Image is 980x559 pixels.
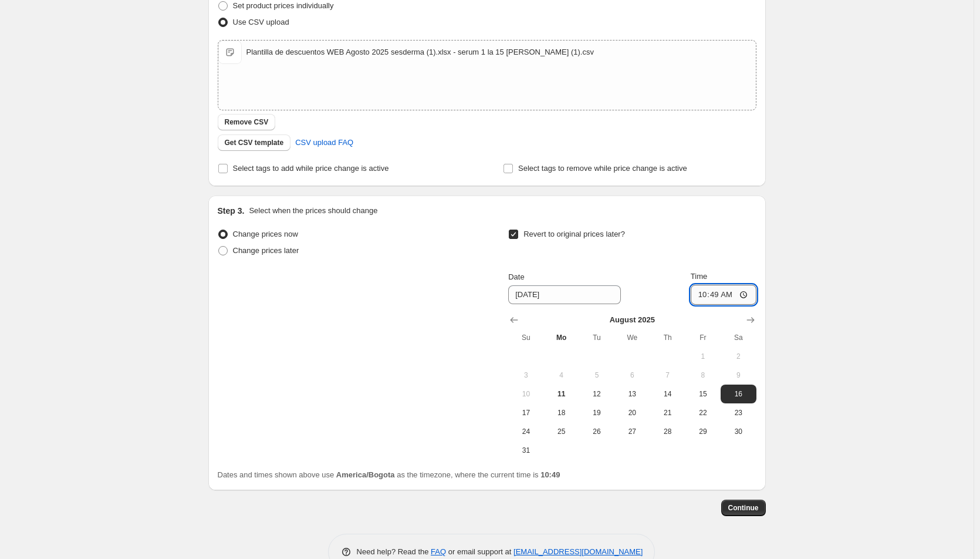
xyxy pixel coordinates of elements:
button: Thursday August 7 2025 [650,366,685,385]
span: 26 [584,427,610,436]
h2: Step 3. [218,205,245,217]
input: 12:00 [691,285,756,305]
span: 25 [549,427,575,436]
span: Select tags to remove while price change is active [518,164,687,173]
span: 23 [725,408,751,417]
button: Wednesday August 27 2025 [614,422,650,441]
button: Wednesday August 13 2025 [614,385,650,403]
button: Tuesday August 12 2025 [579,385,614,403]
span: 3 [513,371,539,380]
span: We [619,333,645,342]
span: 28 [654,427,680,436]
span: 29 [690,427,716,436]
span: 6 [619,371,645,380]
span: 15 [690,389,716,399]
span: 4 [549,371,575,380]
button: Wednesday August 6 2025 [614,366,650,385]
span: Revert to original prices later? [523,230,625,238]
span: Tu [584,333,610,342]
th: Wednesday [614,328,650,347]
span: Change prices now [233,230,298,238]
button: Thursday August 28 2025 [650,422,685,441]
th: Monday [544,328,579,347]
button: Sunday August 17 2025 [508,403,543,422]
button: Tuesday August 26 2025 [579,422,614,441]
span: Change prices later [233,246,299,255]
span: Date [508,272,524,281]
span: Set product prices individually [233,1,334,10]
span: 14 [654,389,680,399]
button: Thursday August 14 2025 [650,385,685,403]
button: Today Monday August 11 2025 [544,385,579,403]
button: Saturday August 30 2025 [721,422,756,441]
span: Get CSV template [225,138,284,147]
th: Thursday [650,328,685,347]
button: Show next month, September 2025 [742,312,759,328]
button: Saturday August 23 2025 [721,403,756,422]
span: Need help? Read the [357,547,431,556]
span: 13 [619,389,645,399]
button: Monday August 25 2025 [544,422,579,441]
button: Saturday August 16 2025 [721,385,756,403]
button: Continue [721,500,766,516]
span: Use CSV upload [233,18,289,26]
button: Friday August 29 2025 [685,422,721,441]
button: Tuesday August 5 2025 [579,366,614,385]
span: 31 [513,446,539,455]
button: Sunday August 31 2025 [508,441,543,460]
button: Friday August 1 2025 [685,347,721,366]
span: 5 [584,371,610,380]
a: CSV upload FAQ [288,133,360,152]
span: 19 [584,408,610,417]
button: Friday August 8 2025 [685,366,721,385]
span: 11 [549,389,575,399]
span: Mo [549,333,575,342]
span: Dates and times shown above use as the timezone, where the current time is [218,470,560,479]
th: Sunday [508,328,543,347]
span: 22 [690,408,716,417]
b: 10:49 [540,470,560,479]
button: Monday August 4 2025 [544,366,579,385]
span: CSV upload FAQ [295,137,353,149]
span: Sa [725,333,751,342]
button: Saturday August 2 2025 [721,347,756,366]
span: Fr [690,333,716,342]
button: Tuesday August 19 2025 [579,403,614,422]
button: Monday August 18 2025 [544,403,579,422]
span: 2 [725,352,751,361]
button: Show previous month, July 2025 [506,312,522,328]
span: 9 [725,371,751,380]
span: Remove CSV [225,117,269,127]
span: 18 [549,408,575,417]
input: 8/11/2025 [508,285,621,304]
span: 21 [654,408,680,417]
b: America/Bogota [336,470,395,479]
span: 20 [619,408,645,417]
span: 1 [690,352,716,361]
span: Th [654,333,680,342]
button: Sunday August 24 2025 [508,422,543,441]
span: 24 [513,427,539,436]
button: Get CSV template [218,134,291,151]
button: Friday August 22 2025 [685,403,721,422]
span: Continue [728,503,759,513]
span: 16 [725,389,751,399]
span: 7 [654,371,680,380]
th: Friday [685,328,721,347]
button: Sunday August 10 2025 [508,385,543,403]
button: Wednesday August 20 2025 [614,403,650,422]
span: or email support at [446,547,513,556]
span: Select tags to add while price change is active [233,164,389,173]
span: 10 [513,389,539,399]
div: Plantilla de descuentos WEB Agosto 2025 sesderma (1).xlsx - serum 1 la 15 [PERSON_NAME] (1).csv [246,46,594,58]
button: Sunday August 3 2025 [508,366,543,385]
th: Saturday [721,328,756,347]
span: 12 [584,389,610,399]
button: Friday August 15 2025 [685,385,721,403]
button: Thursday August 21 2025 [650,403,685,422]
span: Su [513,333,539,342]
th: Tuesday [579,328,614,347]
span: 27 [619,427,645,436]
p: Select when the prices should change [249,205,377,217]
button: Saturday August 9 2025 [721,366,756,385]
